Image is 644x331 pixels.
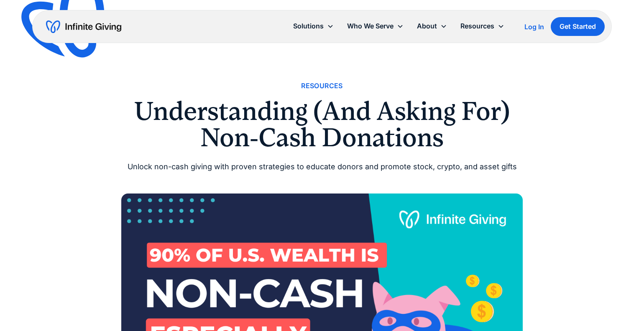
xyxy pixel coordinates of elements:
div: About [417,20,437,32]
a: Resources [301,80,343,92]
a: home [46,20,121,33]
div: Solutions [293,20,324,32]
div: Who We Serve [347,20,394,32]
div: About [410,17,454,35]
div: Unlock non-cash giving with proven strategies to educate donors and promote stock, crypto, and as... [121,160,523,173]
div: Resources [454,17,511,35]
div: Who We Serve [340,17,410,35]
div: Solutions [286,17,340,35]
a: Get Started [551,17,605,36]
div: Log In [524,23,544,30]
div: Resources [460,20,494,32]
h1: Understanding (And Asking For) Non-Cash Donations [121,98,523,150]
a: Log In [524,22,544,32]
